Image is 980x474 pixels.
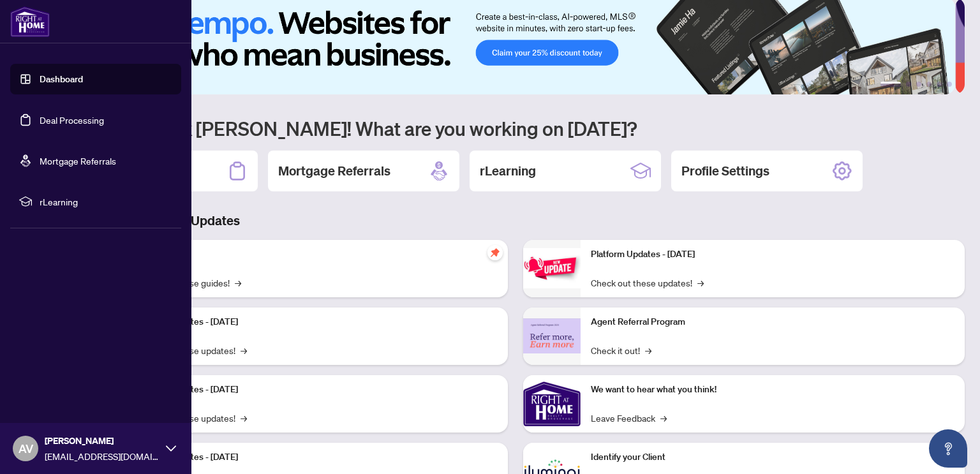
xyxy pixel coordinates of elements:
span: → [697,276,704,290]
a: Leave Feedback→ [591,411,667,425]
h2: Profile Settings [681,162,769,180]
p: Platform Updates - [DATE] [134,383,498,397]
button: Open asap [929,429,967,468]
p: Self-Help [134,248,498,262]
a: Check out these updates!→ [591,276,704,290]
span: → [241,343,247,357]
span: AV [19,440,33,457]
p: Platform Updates - [DATE] [134,450,498,464]
button: 6 [947,82,952,87]
p: Platform Updates - [DATE] [591,248,954,262]
p: We want to hear what you think! [591,383,954,397]
img: logo [10,6,50,37]
img: Platform Updates - June 23, 2025 [523,248,581,288]
span: [EMAIL_ADDRESS][DOMAIN_NAME] [45,449,160,463]
img: Agent Referral Program [523,318,581,353]
h2: rLearning [480,162,536,180]
p: Platform Updates - [DATE] [134,315,498,329]
h3: Brokerage & Industry Updates [66,212,965,230]
span: [PERSON_NAME] [45,434,160,448]
button: 4 [926,82,932,87]
span: → [660,411,667,425]
a: Mortgage Referrals [40,155,116,167]
span: → [241,411,247,425]
a: Dashboard [40,73,83,85]
a: Check it out!→ [591,343,651,357]
button: 5 [937,82,942,87]
span: rLearning [40,195,172,209]
p: Identify your Client [591,450,954,464]
button: 3 [916,82,921,87]
h1: Welcome back [PERSON_NAME]! What are you working on [DATE]? [66,116,965,140]
img: We want to hear what you think! [523,375,581,433]
p: Agent Referral Program [591,315,954,329]
button: 2 [906,82,911,87]
span: → [645,343,651,357]
span: pushpin [487,245,503,260]
span: → [235,276,241,290]
button: 1 [880,82,901,87]
a: Deal Processing [40,114,104,126]
h2: Mortgage Referrals [278,162,390,180]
